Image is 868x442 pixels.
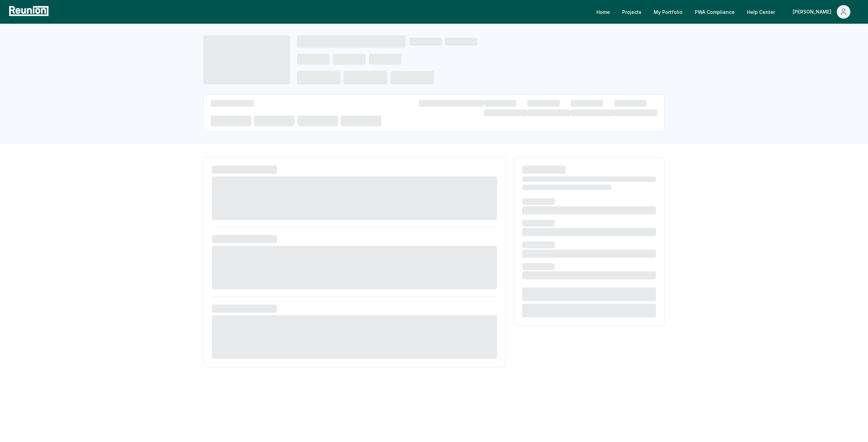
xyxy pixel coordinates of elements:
[591,5,615,19] a: Home
[689,5,740,19] a: PWA Compliance
[742,5,781,19] a: Help Center
[787,5,856,19] button: [PERSON_NAME]
[793,5,834,19] div: [PERSON_NAME]
[648,5,688,19] a: My Portfolio
[617,5,647,19] a: Projects
[591,5,861,19] nav: Main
